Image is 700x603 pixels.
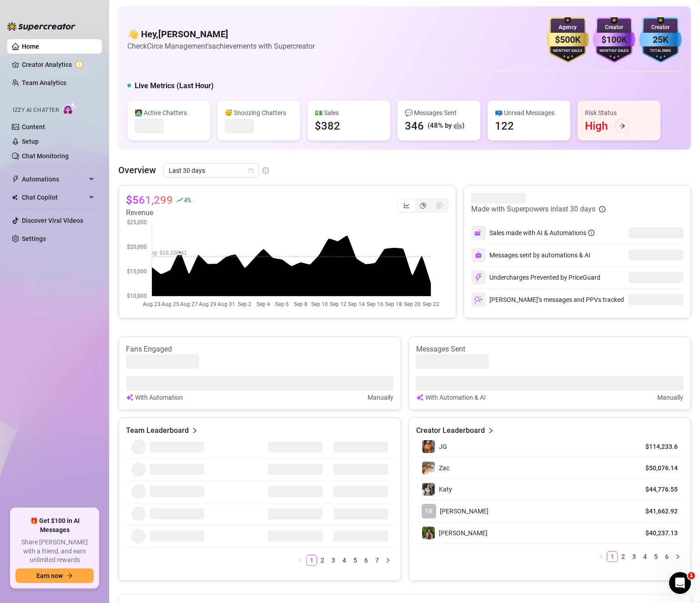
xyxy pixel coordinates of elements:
article: Fans Engaged [126,344,393,354]
span: Share [PERSON_NAME] with a friend, and earn unlimited rewards [15,538,94,565]
article: Made with Superpowers in last 30 days [471,204,595,215]
a: 6 [361,555,371,565]
a: 4 [339,555,349,565]
div: $382 [315,119,340,133]
div: Risk Status [585,108,653,118]
img: gold-badge-CigiZidd.svg [546,17,589,63]
article: Creator Leaderboard [416,425,485,436]
li: 3 [629,551,640,562]
img: JG [422,440,435,453]
button: left [295,555,306,566]
article: Messages Sent [416,344,684,354]
a: 1 [307,555,317,565]
img: blue-badge-DgoSNQY1.svg [639,17,682,63]
a: Setup [22,138,39,145]
article: Check Circe Management's achievements with Supercreator [127,40,315,52]
a: Settings [22,235,46,242]
article: Overview [118,163,156,177]
img: svg%3e [474,229,483,237]
article: $114,233.6 [636,442,678,451]
li: 2 [317,555,328,566]
a: 3 [328,555,338,565]
li: 1 [607,551,618,562]
img: Chat Copilot [12,194,18,201]
div: Monthly Sales [546,48,589,54]
a: Chat Monitoring [22,152,69,160]
span: calendar [248,168,254,173]
button: Earn nowarrow-right [15,568,94,583]
span: JG [439,443,447,450]
article: $41,662.92 [636,507,678,516]
a: 3 [629,552,639,562]
span: rise [176,197,183,203]
li: Previous Page [295,555,306,566]
span: info-circle [262,167,269,174]
li: Next Page [383,555,393,566]
img: Nathaniel [422,527,435,539]
div: segmented control [398,198,448,213]
span: thunderbolt [12,176,19,183]
iframe: Intercom live chat [669,572,691,594]
span: 🎁 Get $100 in AI Messages [15,517,94,534]
img: purple-badge-B9DA21FR.svg [593,17,635,63]
span: dollar-circle [436,202,443,209]
span: pie-chart [420,202,426,209]
span: left [298,558,303,563]
li: 4 [640,551,650,562]
a: 5 [651,552,661,562]
article: Revenue [126,207,191,218]
div: Messages sent by automations & AI [471,248,590,262]
article: $50,076.14 [636,463,678,472]
li: Previous Page [596,551,607,562]
span: 4 % [184,196,191,204]
div: Sales made with AI & Automations [489,228,594,238]
div: 👩‍💻 Active Chatters [135,108,203,118]
span: arrow-right [66,573,73,579]
article: $44,776.55 [636,485,678,494]
span: [PERSON_NAME] [439,529,488,537]
img: svg%3e [475,251,482,259]
span: 1 [688,572,695,579]
div: 346 [405,119,424,133]
span: Izzy AI Chatter [13,106,59,115]
span: line-chart [403,202,410,209]
button: right [383,555,393,566]
li: Next Page [672,551,683,562]
div: [PERSON_NAME]’s messages and PPVs tracked [471,292,624,307]
li: 6 [361,555,372,566]
article: Manually [657,392,683,402]
span: TR [425,506,433,516]
img: svg%3e [126,392,133,402]
span: arrow-right [619,123,625,129]
span: Zac [439,464,449,472]
a: 2 [317,555,327,565]
span: Katy [439,486,452,493]
div: 25K [639,33,682,47]
li: 2 [618,551,629,562]
a: Team Analytics [22,79,66,86]
span: right [675,554,680,559]
article: With Automation [135,392,183,402]
div: 💬 Messages Sent [405,108,473,118]
a: Discover Viral Videos [22,217,83,224]
div: Undercharges Prevented by PriceGuard [471,270,600,285]
div: Total Fans [639,48,682,54]
span: right [191,425,198,436]
a: 2 [618,552,628,562]
div: 122 [495,119,514,133]
div: Monthly Sales [593,48,635,54]
span: [PERSON_NAME] [440,508,488,515]
span: right [488,425,494,436]
div: 😴 Snoozing Chatters [225,108,293,118]
img: Zac [422,462,435,474]
img: Katy [422,483,435,496]
span: info-circle [588,230,594,236]
article: Manually [368,392,393,402]
div: 📪 Unread Messages [495,108,563,118]
button: right [672,551,683,562]
img: svg%3e [474,273,483,281]
li: 1 [306,555,317,566]
img: svg%3e [416,392,423,402]
div: $500K [546,33,589,47]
